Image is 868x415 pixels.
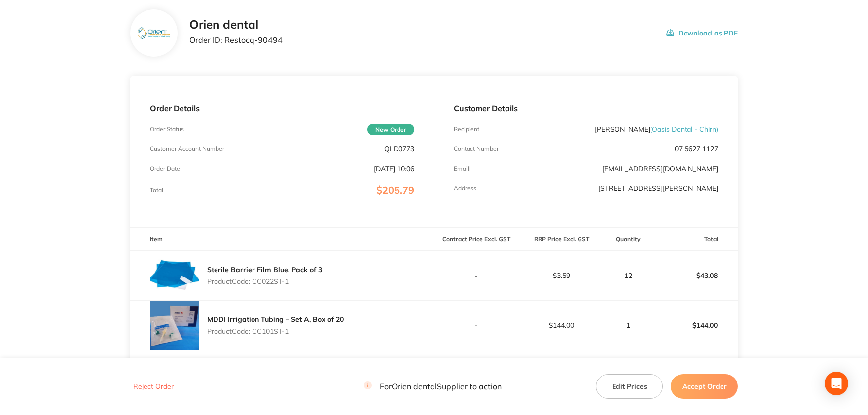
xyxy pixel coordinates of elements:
button: Accept Order [671,374,738,399]
span: New Order [367,124,414,135]
p: Customer Account Number [150,145,224,152]
p: $144.00 [653,313,737,337]
p: Order Details [150,104,414,113]
h2: Orien dental [189,18,283,32]
span: ( Oasis Dental - Chirn ) [650,125,718,134]
p: [DATE] 10:06 [374,165,414,173]
img: MWJpbXQ3bQ [150,301,199,350]
a: [EMAIL_ADDRESS][DOMAIN_NAME] [602,164,718,173]
div: Open Intercom Messenger [825,372,848,395]
p: 1 [605,321,652,329]
a: Sterile Barrier Film Blue, Pack of 3 [207,265,322,274]
p: Order Date [150,165,180,172]
p: For Orien dental Supplier to action [364,382,502,391]
th: Contract Price Excl. GST [434,228,519,251]
p: 12 [605,272,652,279]
p: 07 5627 1127 [675,145,718,153]
p: - [434,321,518,329]
p: Customer Details [454,104,718,113]
th: RRP Price Excl. GST [519,228,604,251]
p: [PERSON_NAME] [595,125,718,133]
button: Edit Prices [596,374,663,399]
button: Download as PDF [666,18,738,48]
p: $3.59 [519,272,603,279]
p: Emaill [454,165,470,172]
th: Total [653,228,738,251]
p: $43.08 [653,264,737,287]
p: Product Code: CC101ST-1 [207,327,344,335]
p: Recipient [454,126,479,133]
p: Order Status [150,126,184,133]
p: Address [454,185,476,192]
p: QLD0773 [384,145,414,153]
p: Contact Number [454,145,499,152]
button: Reject Order [130,382,177,391]
span: $205.79 [376,184,414,196]
p: - [434,272,518,279]
p: Order ID: Restocq- 90494 [189,35,283,44]
p: Product Code: CC022ST-1 [207,277,322,285]
th: Item [130,228,434,251]
th: Quantity [604,228,653,251]
p: Total [150,187,163,194]
p: [STREET_ADDRESS][PERSON_NAME] [598,184,718,192]
p: $144.00 [519,321,603,329]
img: cmd2ZHA1cA [150,251,199,300]
img: eTEwcnBkag [138,27,170,39]
a: MDDI Irrigation Tubing – Set A, Box of 20 [207,315,344,324]
td: Message: - [130,350,434,380]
